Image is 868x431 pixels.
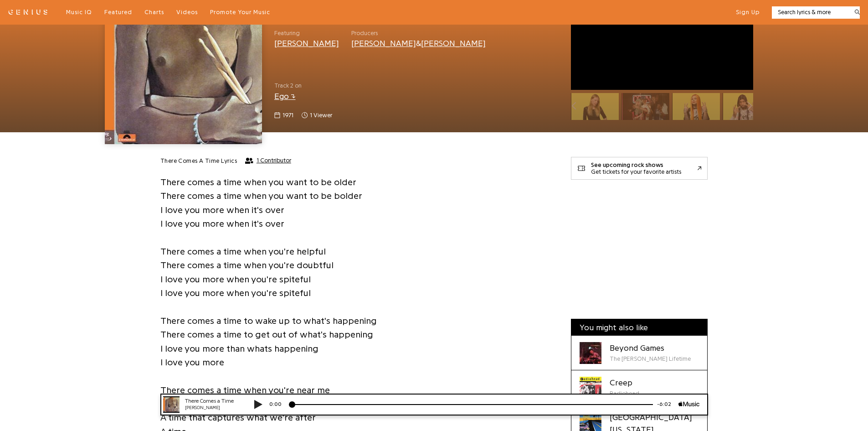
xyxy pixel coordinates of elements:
span: 1971 [282,111,293,120]
span: Charts [144,9,164,15]
h2: There Comes A Time Lyrics [160,157,237,165]
iframe: Advertisement [571,194,708,308]
a: Videos [176,8,198,16]
div: You might also like [571,319,707,336]
span: 1 viewer [310,111,332,120]
a: Cover art for Creep by RadioheadCreepRadiohead [571,370,707,405]
button: 1 Contributor [245,157,291,164]
span: Producers [351,29,486,38]
button: Sign Up [736,8,760,16]
a: Cover art for Beyond Games by The Tony Williams LifetimeBeyond GamesThe [PERSON_NAME] Lifetime [571,336,707,370]
div: Get tickets for your favorite artists [591,168,681,175]
span: 1 viewer [302,111,332,120]
div: & [351,37,486,49]
div: [PERSON_NAME] [32,11,87,18]
a: [PERSON_NAME] [274,39,339,47]
div: There Comes a Time [32,4,87,11]
a: Promote Your Music [210,8,270,16]
a: See upcoming rock showsGet tickets for your favorite artists [571,157,708,180]
div: -6:02 [500,7,525,15]
div: The [PERSON_NAME] Lifetime [610,354,691,363]
div: See upcoming rock shows [591,161,681,168]
div: Cover art for Creep by Radiohead [580,377,601,399]
a: Music IQ [66,8,92,16]
span: 1 Contributor [257,157,291,164]
a: [PERSON_NAME] [351,39,416,47]
div: Cover art for Beyond Games by The Tony Williams Lifetime [580,342,601,364]
div: Creep [610,377,639,389]
div: Beyond Games [610,342,691,354]
img: 72x72bb.jpg [10,3,26,19]
span: Track 2 on [274,81,559,90]
div: Radiohead [610,389,639,398]
span: Featuring [274,29,339,38]
input: Search lyrics & more [772,8,849,17]
span: Promote Your Music [210,9,270,15]
a: Charts [144,8,164,16]
span: Videos [176,9,198,15]
a: Ego [274,92,296,100]
span: Music IQ [66,9,92,15]
span: Featured [104,9,132,15]
a: Featured [104,8,132,16]
a: [PERSON_NAME] [421,39,486,47]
